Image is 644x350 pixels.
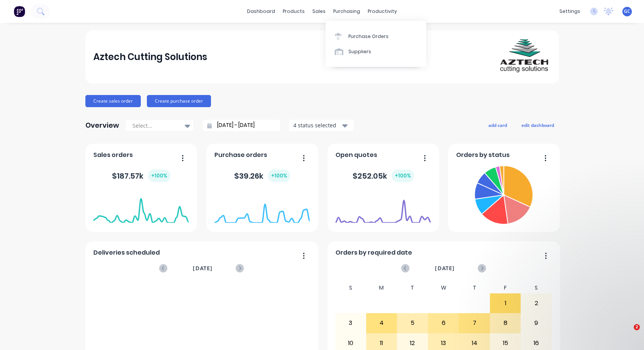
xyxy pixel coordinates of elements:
[279,6,309,17] div: products
[397,314,428,333] div: 5
[634,324,640,330] span: 2
[428,314,459,333] div: 6
[428,282,459,293] div: W
[335,248,412,257] span: Orders by required date
[326,29,426,44] a: Purchase Orders
[309,6,329,17] div: sales
[148,169,170,182] div: + 100 %
[93,49,207,65] div: Aztech Cutting Solutions
[490,282,521,293] div: F
[456,150,510,160] span: Orders by status
[364,6,401,17] div: productivity
[516,120,559,130] button: edit dashboard
[335,282,366,293] div: S
[353,169,414,182] div: $ 252.05k
[14,6,25,17] img: Factory
[498,30,551,84] img: Aztech Cutting Solutions
[243,6,279,17] a: dashboard
[293,121,341,129] div: 4 status selected
[459,282,490,293] div: T
[335,150,377,160] span: Open quotes
[112,169,170,182] div: $ 187.57k
[348,33,389,40] div: Purchase Orders
[367,314,397,333] div: 4
[193,264,213,272] span: [DATE]
[397,282,428,293] div: T
[392,169,414,182] div: + 100 %
[85,95,141,107] button: Create sales order
[435,264,455,272] span: [DATE]
[329,6,364,17] div: purchasing
[335,314,366,333] div: 3
[624,8,630,15] span: GC
[234,169,290,182] div: $ 39.26k
[459,314,490,333] div: 7
[268,169,290,182] div: + 100 %
[326,44,426,59] a: Suppliers
[93,150,133,160] span: Sales orders
[490,314,521,333] div: 8
[556,6,584,17] div: settings
[85,118,119,133] div: Overview
[147,95,211,107] button: Create purchase order
[618,324,636,342] iframe: Intercom live chat
[366,282,397,293] div: M
[348,48,371,55] div: Suppliers
[490,294,521,313] div: 1
[93,248,160,257] span: Deliveries scheduled
[483,120,512,130] button: add card
[214,150,267,160] span: Purchase orders
[289,120,354,131] button: 4 status selected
